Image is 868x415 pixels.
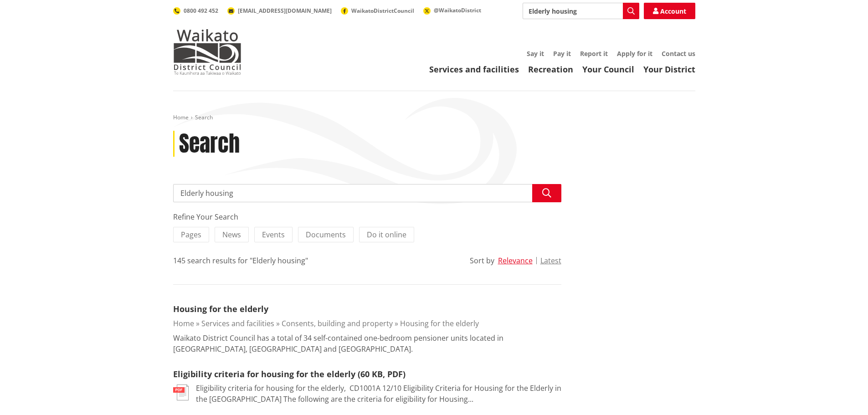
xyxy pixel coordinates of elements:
button: Relevance [498,256,533,265]
a: Pay it [553,49,571,58]
a: Consents, building and property [282,318,393,328]
div: Refine Your Search [173,211,561,222]
span: Events [262,230,285,240]
h1: Search [179,131,240,157]
img: document-pdf.svg [173,384,189,400]
a: Services and facilities [201,318,274,328]
img: Waikato District Council - Te Kaunihera aa Takiwaa o Waikato [173,29,241,75]
a: Recreation [528,64,573,75]
a: Contact us [662,49,695,58]
span: Pages [181,230,201,240]
a: Account [644,3,695,19]
a: Your Council [582,64,634,75]
a: @WaikatoDistrict [423,6,481,14]
span: News [222,230,241,240]
input: Search input [523,3,639,19]
span: @WaikatoDistrict [434,6,481,14]
input: Search input [173,184,561,202]
a: Home [173,113,189,121]
span: Search [195,113,213,121]
a: 0800 492 452 [173,7,218,15]
p: Waikato District Council has a total of 34 self-contained one-bedroom pensioner units located in ... [173,333,561,354]
a: [EMAIL_ADDRESS][DOMAIN_NAME] [227,7,332,15]
p: Eligibility criteria for housing for the elderly, ﻿ CD1001A 12/10 Eligibility Criteria for Housin... [196,383,561,405]
a: Housing for the elderly [173,303,268,314]
a: Home [173,318,194,328]
a: WaikatoDistrictCouncil [341,7,414,15]
a: Say it [527,49,544,58]
div: 145 search results for "Elderly housing" [173,255,308,266]
span: WaikatoDistrictCouncil [351,7,414,15]
span: Do it online [367,230,406,240]
div: Sort by [470,255,494,266]
a: Eligibility criteria for housing for the elderly (60 KB, PDF) [173,369,406,379]
a: Apply for it [617,49,652,58]
a: Your District [643,64,695,75]
a: Services and facilities [429,64,519,75]
span: 0800 492 452 [184,7,218,15]
span: Documents [306,230,346,240]
a: Report it [580,49,608,58]
nav: breadcrumb [173,114,695,122]
a: Housing for the elderly [400,318,479,328]
button: Latest [540,256,561,265]
span: [EMAIL_ADDRESS][DOMAIN_NAME] [238,7,332,15]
